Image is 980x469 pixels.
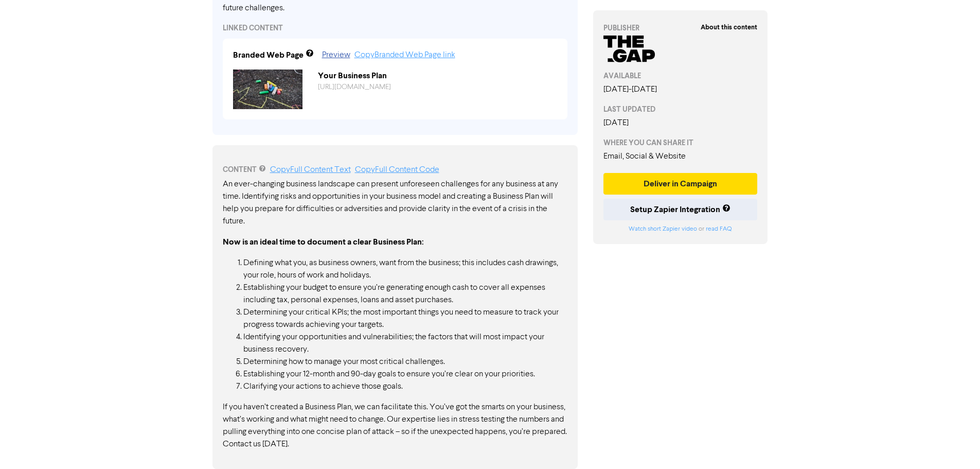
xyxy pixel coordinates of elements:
[223,178,567,228] p: An ever-changing business landscape can present unforeseen challenges for any business at any tim...
[603,23,758,33] div: PUBLISHER
[243,331,567,356] li: Identifying your opportunities and vulnerabilities; the factors that will most impact your busine...
[233,49,304,61] div: Branded Web Page
[243,306,567,331] li: Determining your critical KPIs; the most important things you need to measure to track your progr...
[223,237,424,247] strong: Now is an ideal time to document a clear Business Plan:
[355,166,439,174] a: Copy Full Content Code
[701,23,757,31] strong: About this content
[603,117,758,129] div: [DATE]
[243,257,567,282] li: Defining what you, as business owners, want from the business; this includes cash drawings, your ...
[322,51,350,59] a: Preview
[603,150,758,163] div: Email, Social & Website
[929,420,980,469] iframe: Chat Widget
[243,368,567,380] li: Establishing your 12-month and 90-day goals to ensure you’re clear on your priorities.
[318,83,391,91] a: [URL][DOMAIN_NAME]
[223,164,567,176] div: CONTENT
[270,166,351,174] a: Copy Full Content Text
[603,83,758,96] div: [DATE] - [DATE]
[223,401,567,450] p: If you haven’t created a Business Plan, we can facilitate this. You’ve got the smarts on your bus...
[706,226,732,232] a: read FAQ
[603,104,758,115] div: LAST UPDATED
[223,23,567,33] div: LINKED CONTENT
[243,282,567,306] li: Establishing your budget to ensure you’re generating enough cash to cover all expenses including ...
[603,173,758,195] button: Deliver in Campaign
[629,226,697,232] a: Watch short Zapier video
[603,199,758,220] button: Setup Zapier Integration
[310,70,565,82] div: Your Business Plan
[603,71,758,81] div: AVAILABLE
[603,137,758,148] div: WHERE YOU CAN SHARE IT
[354,51,455,59] a: Copy Branded Web Page link
[603,224,758,234] div: or
[310,82,565,93] div: https://public2.bomamarketing.com/cp/6LKJ3xx3vbhaftfPHo3NZA?sa=G2ZpFjF3
[243,380,567,393] li: Clarifying your actions to achieve those goals.
[243,356,567,368] li: Determining how to manage your most critical challenges.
